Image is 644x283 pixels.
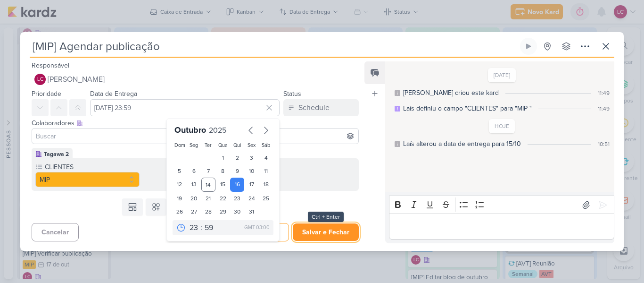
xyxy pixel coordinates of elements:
[244,164,259,178] div: 10
[203,142,214,149] div: Ter
[298,102,330,113] div: Schedule
[244,151,259,164] div: 3
[187,178,201,192] div: 13
[283,99,359,116] button: Schedule
[598,104,610,113] div: 11:49
[173,164,187,178] div: 5
[187,192,201,205] div: 20
[230,192,245,205] div: 23
[259,192,273,205] div: 25
[246,142,257,149] div: Sex
[395,106,400,111] div: Este log é visível somente aos membros da sua organização
[90,90,137,98] label: Data de Entrega
[201,164,216,178] div: 7
[217,142,228,149] div: Qua
[230,164,245,178] div: 9
[403,88,499,98] div: Laís criou este kard
[173,178,187,192] div: 12
[244,205,259,218] div: 31
[389,214,614,240] div: Editor editing area: main
[293,223,359,241] button: Salvar e Fechar
[187,164,201,178] div: 6
[308,212,344,222] div: Ctrl + Enter
[34,130,356,142] input: Buscar
[389,196,614,214] div: Editor toolbar
[201,178,216,192] div: 14
[244,178,259,192] div: 17
[187,205,201,218] div: 27
[230,151,245,164] div: 2
[32,118,359,128] div: Colaboradores
[261,142,272,149] div: Sáb
[403,139,521,149] div: Laís alterou a data de entrega para 15/10
[215,192,230,205] div: 22
[174,142,185,149] div: Dom
[44,162,140,172] label: CLIENTES
[215,151,230,164] div: 1
[259,164,273,178] div: 11
[244,224,270,232] div: GMT-03:00
[230,205,245,218] div: 30
[173,205,187,218] div: 26
[259,178,273,192] div: 18
[32,61,69,69] label: Responsável
[34,74,46,85] div: Laís Costa
[259,151,273,164] div: 4
[525,43,532,50] div: Ligar relógio
[32,71,359,88] button: LC [PERSON_NAME]
[35,172,140,187] button: MIP
[201,222,203,233] div: :
[230,178,245,192] div: 16
[44,150,69,158] div: Tagawa 2
[215,164,230,178] div: 8
[189,142,199,149] div: Seg
[30,38,518,55] input: Kard Sem Título
[232,142,243,149] div: Qui
[174,125,206,135] span: Outubro
[90,99,280,116] input: Select a date
[48,74,105,85] span: [PERSON_NAME]
[173,192,187,205] div: 19
[598,140,610,148] div: 10:51
[215,205,230,218] div: 29
[32,223,79,241] button: Cancelar
[201,192,216,205] div: 21
[32,90,61,98] label: Prioridade
[403,103,532,113] div: Laís definiu o campo "CLIENTES" para "MIP "
[395,90,400,96] div: Este log é visível à todos no kard
[209,126,226,135] span: 2025
[395,141,400,147] div: Este log é visível à todos no kard
[244,192,259,205] div: 24
[283,90,301,98] label: Status
[215,178,230,192] div: 15
[598,89,610,97] div: 11:49
[37,77,43,82] p: LC
[201,205,216,218] div: 28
